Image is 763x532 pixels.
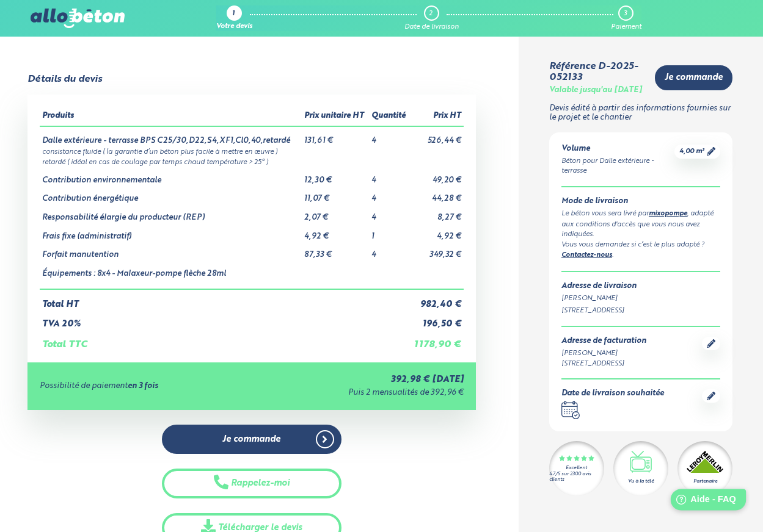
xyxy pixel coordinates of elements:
td: Dalle extérieure - terrasse BPS C25/30,D22,S4,XF1,Cl0,40,retardé [40,126,302,146]
td: 11,07 € [302,185,369,204]
div: Adresse de facturation [561,337,646,346]
td: Total HT [40,289,410,310]
div: Possibilité de paiement [40,382,255,391]
th: Prix unitaire HT [302,107,369,126]
td: 87,33 € [302,241,369,260]
div: Béton pour Dalle extérieure - terrasse [561,156,674,177]
td: 526,44 € [410,126,464,146]
a: Je commande [162,425,341,455]
div: Détails du devis [27,74,102,85]
td: 44,28 € [410,185,464,204]
div: 4.7/5 sur 2300 avis clients [549,472,604,483]
td: Frais fixe (administratif) [40,223,302,242]
strong: en 3 fois [128,382,158,390]
td: 4 [369,185,409,204]
td: Total TTC [40,329,410,350]
div: 3 [624,10,627,18]
div: Date de livraison souhaitée [561,389,664,398]
th: Produits [40,107,302,126]
div: Excellent [566,465,587,471]
td: Équipements : 8x4 - Malaxeur-pompe flèche 28ml [40,260,302,289]
td: 1 178,90 € [410,329,464,350]
div: Date de livraison [404,23,459,31]
th: Quantité [369,107,409,126]
td: 4,92 € [302,223,369,242]
div: Vous vous demandez si c’est le plus adapté ? . [561,240,720,261]
a: Je commande [655,65,732,90]
div: Paiement [611,23,641,31]
td: 12,30 € [302,167,369,185]
span: Je commande [665,73,723,83]
td: 4 [369,241,409,260]
td: retardé ( idéal en cas de coulage par temps chaud température > 25° ) [40,156,464,167]
div: Le béton vous sera livré par , adapté aux conditions d'accès que vous nous avez indiquées. [561,209,720,240]
div: Adresse de livraison [561,282,720,291]
a: 3 Paiement [611,5,641,31]
div: Puis 2 mensualités de 392,96 € [254,389,464,398]
td: 4 [369,126,409,146]
div: 392,98 € [DATE] [254,375,464,385]
div: Votre devis [216,23,252,31]
td: 4 [369,204,409,223]
td: 1 [369,223,409,242]
td: TVA 20% [40,309,410,329]
td: 196,50 € [410,309,464,329]
a: 1 Votre devis [216,5,252,31]
p: Devis édité à partir des informations fournies sur le projet et le chantier [549,104,732,122]
a: mixopompe [649,210,687,217]
td: consistance fluide ( la garantie d’un béton plus facile à mettre en œuvre ) [40,146,464,156]
a: 2 Date de livraison [404,5,459,31]
div: Valable jusqu'au [DATE] [549,86,642,95]
td: 2,07 € [302,204,369,223]
div: [PERSON_NAME] [561,293,720,304]
td: 4 [369,167,409,185]
span: Je commande [222,434,280,445]
th: Prix HT [410,107,464,126]
img: allobéton [31,9,125,28]
iframe: Help widget launcher [654,484,750,519]
td: 8,27 € [410,204,464,223]
button: Rappelez-moi [162,469,341,498]
td: Responsabilité élargie du producteur (REP) [40,204,302,223]
td: 131,61 € [302,126,369,146]
div: [STREET_ADDRESS] [561,306,720,316]
a: Contactez-nous [561,252,612,259]
td: 982,40 € [410,289,464,310]
div: 1 [232,10,235,18]
div: [PERSON_NAME] [561,348,646,359]
div: Mode de livraison [561,197,720,206]
div: [STREET_ADDRESS] [561,359,646,369]
div: Vu à la télé [628,478,654,485]
div: Référence D-2025-052133 [549,61,645,84]
td: Contribution énergétique [40,185,302,204]
td: Contribution environnementale [40,167,302,185]
div: Volume [561,145,674,154]
div: 2 [429,10,433,18]
td: Forfait manutention [40,241,302,260]
td: 4,92 € [410,223,464,242]
td: 49,20 € [410,167,464,185]
div: Partenaire [693,478,717,485]
td: 349,32 € [410,241,464,260]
